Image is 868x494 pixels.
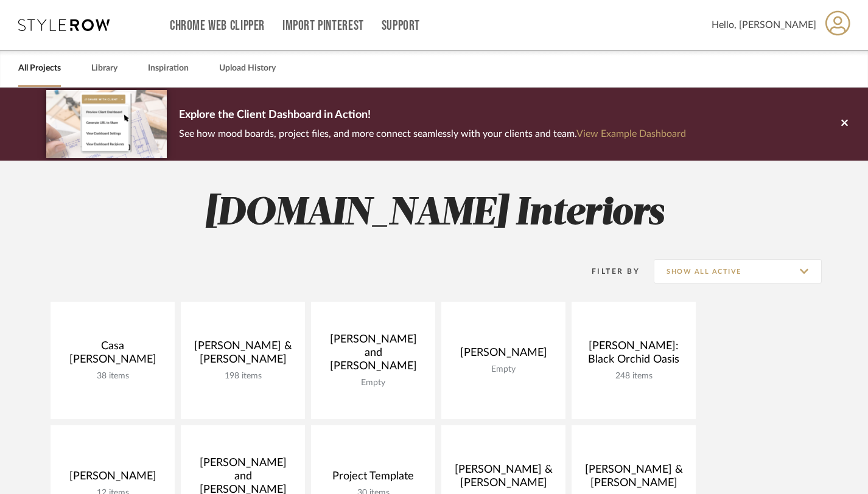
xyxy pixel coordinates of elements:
[170,21,265,31] a: Chrome Web Clipper
[581,371,686,381] div: 248 items
[179,106,686,125] p: Explore the Client Dashboard in Action!
[60,371,165,381] div: 38 items
[576,265,640,277] div: Filter By
[576,129,686,139] a: View Example Dashboard
[321,378,425,388] div: Empty
[282,21,364,31] a: Import Pinterest
[712,18,816,32] span: Hello, [PERSON_NAME]
[219,60,276,77] a: Upload History
[18,60,61,77] a: All Projects
[60,339,165,371] div: Casa [PERSON_NAME]
[321,470,425,488] div: Project Template
[451,346,556,364] div: [PERSON_NAME]
[581,339,686,371] div: [PERSON_NAME]: Black Orchid Oasis
[451,364,556,375] div: Empty
[60,470,165,488] div: [PERSON_NAME]
[148,60,189,77] a: Inspiration
[191,339,295,371] div: [PERSON_NAME] & [PERSON_NAME]
[321,333,425,378] div: [PERSON_NAME] and [PERSON_NAME]
[382,21,420,31] a: Support
[191,371,295,381] div: 198 items
[91,60,117,77] a: Library
[179,125,686,142] p: See how mood boards, project files, and more connect seamlessly with your clients and team.
[46,90,167,158] img: d5d033c5-7b12-40c2-a960-1ecee1989c38.png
